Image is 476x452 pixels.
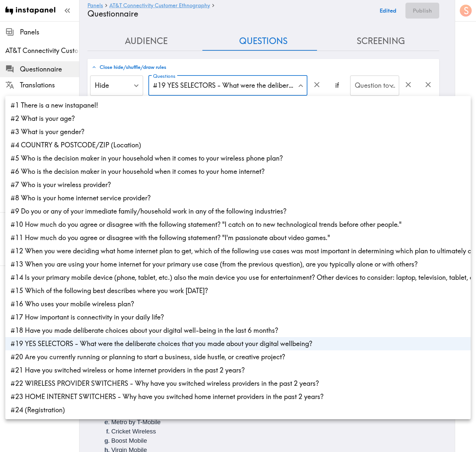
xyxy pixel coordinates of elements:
li: #14 Is your primary mobile device (phone, tablet, etc.) also the main device you use for entertai... [5,271,471,284]
li: #7 Who is your wireless provider? [5,178,471,191]
li: #18 Have you made deliberate choices about your digital well-being in the last 6 months? [5,324,471,337]
li: #22 WIRELESS PROVIDER SWITCHERS - Why have you switched wireless providers in the past 2 years? [5,377,471,390]
li: #13 When you are using your home internet for your primary use case (from the previous question),... [5,258,471,271]
li: #11 How much do you agree or disagree with the following statement? "I'm passionate about video g... [5,231,471,244]
li: #20 Are you currently running or planning to start a business, side hustle, or creative project? [5,350,471,364]
li: #12 When you were deciding what home internet plan to get, which of the following use cases was m... [5,244,471,258]
li: #24 (Registration) [5,403,471,417]
li: #10 How much do you agree or disagree with the following statement? "I catch on to new technologi... [5,218,471,231]
li: #17 How important is connectivity in your daily life? [5,311,471,324]
li: #21 Have you switched wireless or home internet providers in the past 2 years? [5,364,471,377]
li: #5 Who is the decision maker in your household when it comes to your wireless phone plan? [5,152,471,165]
li: #6 Who is the decision maker in your household when it comes to your home internet? [5,165,471,178]
li: #1 There is a new instapanel! [5,99,471,112]
li: #2 What is your age? [5,112,471,125]
li: #8 Who is your home internet service provider? [5,191,471,205]
li: #4 COUNTRY & POSTCODE/ZIP (Location) [5,138,471,152]
li: #9 Do you or any of your immediate family/household work in any of the following industries? [5,205,471,218]
li: #19 YES SELECTORS - What were the deliberate choices that you made about your digital wellbeing? [5,337,471,350]
li: #3 What is your gender? [5,125,471,138]
li: #15 Which of the following best describes where you work [DATE]? [5,284,471,297]
li: #16 Who uses your mobile wireless plan? [5,297,471,311]
li: #23 HOME INTERNET SWITCHERS - Why have you switched home internet providers in the past 2 years? [5,390,471,403]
